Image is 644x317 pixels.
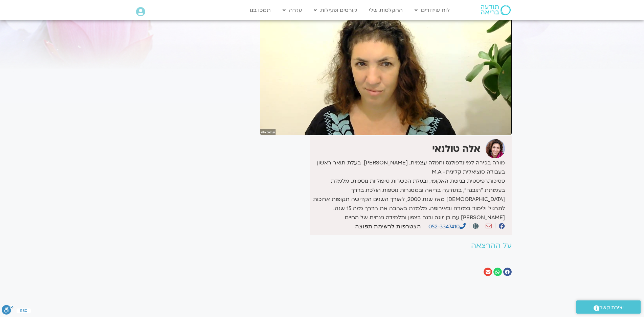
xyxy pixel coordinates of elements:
[246,4,274,17] a: תמכו בנו
[493,268,502,276] div: שיתוף ב whatsapp
[310,4,360,17] a: קורסים ופעילות
[355,223,421,229] a: הצטרפות לרשימת תפוצה
[503,268,512,276] div: שיתוף ב facebook
[279,4,305,17] a: עזרה
[484,268,492,276] div: שיתוף ב email
[576,300,641,314] a: יצירת קשר
[599,303,624,312] span: יצירת קשר
[312,158,505,222] p: מורה בכירה למיינדפולנס וחמלה עצמית, [PERSON_NAME]. בעלת תואר ראשון בעבודה סוציאלית קלינית- M.A פס...
[411,4,453,17] a: לוח שידורים
[365,4,406,17] a: ההקלטות שלי
[428,223,466,230] a: 052-3347410
[486,139,505,158] img: אלה טולנאי
[481,5,511,15] img: תודעה בריאה
[260,242,512,250] h2: על ההרצאה
[432,142,481,155] strong: אלה טולנאי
